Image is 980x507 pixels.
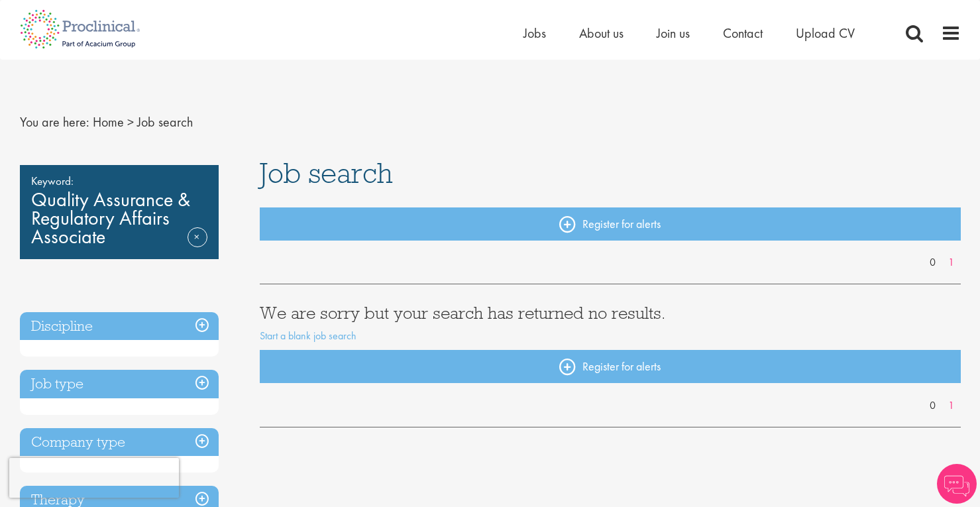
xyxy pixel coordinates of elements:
[260,155,393,191] span: Job search
[137,113,193,131] span: Job search
[260,329,356,343] a: Start a blank job search
[31,172,207,190] span: Keyword:
[579,25,624,42] a: About us
[127,113,134,131] span: >
[93,113,124,131] a: breadcrumb link
[923,398,942,414] a: 0
[20,370,219,398] h3: Job type
[796,25,855,42] a: Upload CV
[942,255,961,270] a: 1
[20,312,219,341] h3: Discipline
[188,227,207,266] a: Remove
[260,207,961,241] a: Register for alerts
[260,304,961,321] h3: We are sorry but your search has returned no results.
[260,350,961,383] a: Register for alerts
[723,25,763,42] a: Contact
[523,25,546,42] a: Jobs
[9,458,179,498] iframe: reCAPTCHA
[657,25,690,42] a: Join us
[942,398,961,414] a: 1
[20,165,219,259] div: Quality Assurance & Regulatory Affairs Associate
[923,255,942,270] a: 0
[20,113,89,131] span: You are here:
[20,428,219,457] h3: Company type
[937,464,977,504] img: Chatbot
